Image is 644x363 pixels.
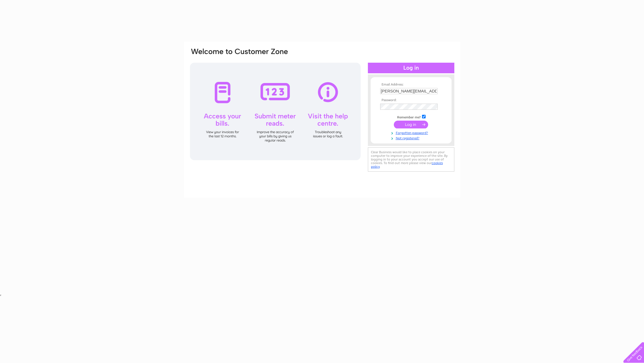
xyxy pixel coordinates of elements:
[379,114,443,120] td: Remember me?
[379,83,443,87] th: Email Address:
[379,98,443,102] th: Password:
[368,147,454,172] div: Clear Business would like to place cookies on your computer to improve your experience of the sit...
[380,135,443,140] a: Not registered?
[394,121,428,128] input: Submit
[371,161,443,169] a: cookies policy
[380,130,443,135] a: Forgotten password?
